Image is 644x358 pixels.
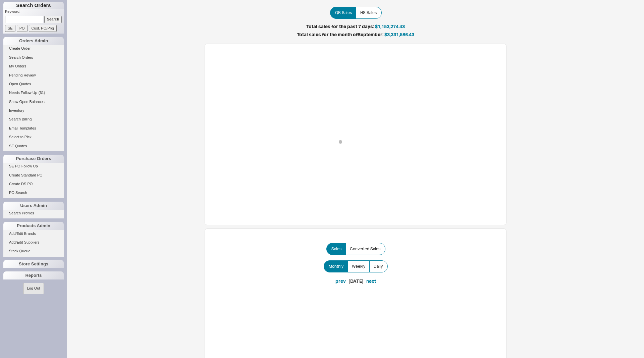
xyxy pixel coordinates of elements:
[3,202,64,210] div: Users Admin
[3,81,64,88] a: Open Quotes
[3,172,64,179] a: Create Standard PO
[3,260,64,268] div: Store Settings
[3,63,64,70] a: My Orders
[3,72,64,79] a: Pending Review
[374,264,383,269] span: Daily
[9,73,36,77] span: Pending Review
[366,278,376,285] button: next
[23,283,44,294] button: Log Out
[9,91,37,95] span: Needs Follow Up
[3,2,64,9] h1: Search Orders
[144,24,567,29] h5: Total sales for the past 7 days:
[3,107,64,114] a: Inventory
[29,25,57,32] input: Cust. PO/Proj
[3,181,64,188] a: Create DS PO
[3,210,64,217] a: Search Profiles
[335,10,352,15] span: QB Sales
[3,89,64,96] a: Needs Follow Up(61)
[3,239,64,246] a: Add/Edit Suppliers
[17,25,28,32] input: PO
[329,264,343,269] span: Monthly
[335,278,346,285] button: prev
[39,91,45,95] span: ( 61 )
[3,189,64,196] a: PO Search
[331,246,341,252] span: Sales
[3,222,64,230] div: Products Admin
[5,25,15,32] input: SE
[3,98,64,105] a: Show Open Balances
[360,10,377,15] span: HS Sales
[3,116,64,123] a: Search Billing
[144,32,567,37] h5: Total sales for the month of September :
[384,32,414,37] span: $3,331,586.43
[3,37,64,45] div: Orders Admin
[3,125,64,132] a: Email Templates
[3,155,64,163] div: Purchase Orders
[3,163,64,170] a: SE PO Follow Up
[3,271,64,279] div: Reports
[5,9,64,16] p: Keyword:
[44,16,62,23] input: Search
[3,248,64,255] a: Stock Queue
[350,246,380,252] span: Converted Sales
[348,278,364,285] div: [DATE]
[3,143,64,150] a: SE Quotes
[352,264,365,269] span: Weekly
[3,54,64,61] a: Search Orders
[3,134,64,141] a: Select to Pick
[3,230,64,237] a: Add/Edit Brands
[375,23,405,29] span: $1,153,274.43
[3,45,64,52] a: Create Order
